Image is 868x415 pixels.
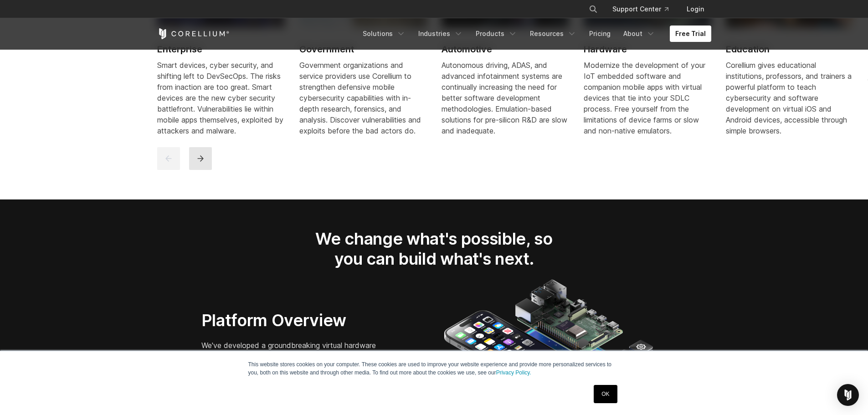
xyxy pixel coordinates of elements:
a: Resources [524,26,582,42]
a: About [618,26,661,42]
div: Corellium gives educational institutions, professors, and trainers a powerful platform to teach c... [726,60,853,136]
div: Smart devices, cyber security, and shifting left to DevSecOps. The risks from inaction are too gr... [157,60,285,136]
a: OK [594,385,617,403]
a: Industries [413,26,468,42]
button: previous [157,147,180,170]
h2: We change what's possible, so you can build what's next. [300,229,568,269]
div: Government organizations and service providers use Corellium to strengthen defensive mobile cyber... [299,60,427,136]
a: Privacy Policy. [496,369,531,376]
h3: Platform Overview [201,310,377,330]
div: Navigation Menu [578,1,711,17]
div: Open Intercom Messenger [837,384,859,406]
span: Modernize the development of your IoT embedded software and companion mobile apps with virtual de... [584,61,705,135]
p: We've developed a groundbreaking virtual hardware platform. We ensure software developers are pow... [201,340,377,384]
button: Search [585,1,601,17]
a: Support Center [605,1,676,17]
div: Navigation Menu [357,26,711,42]
a: Solutions [357,26,411,42]
button: next [189,147,212,170]
a: Free Trial [670,26,711,42]
a: Pricing [584,26,616,42]
a: Login [679,1,711,17]
div: Autonomous driving, ADAS, and advanced infotainment systems are continually increasing the need f... [442,60,569,136]
p: This website stores cookies on your computer. These cookies are used to improve your website expe... [248,360,620,377]
a: Corellium Home [157,28,230,39]
a: Products [470,26,523,42]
